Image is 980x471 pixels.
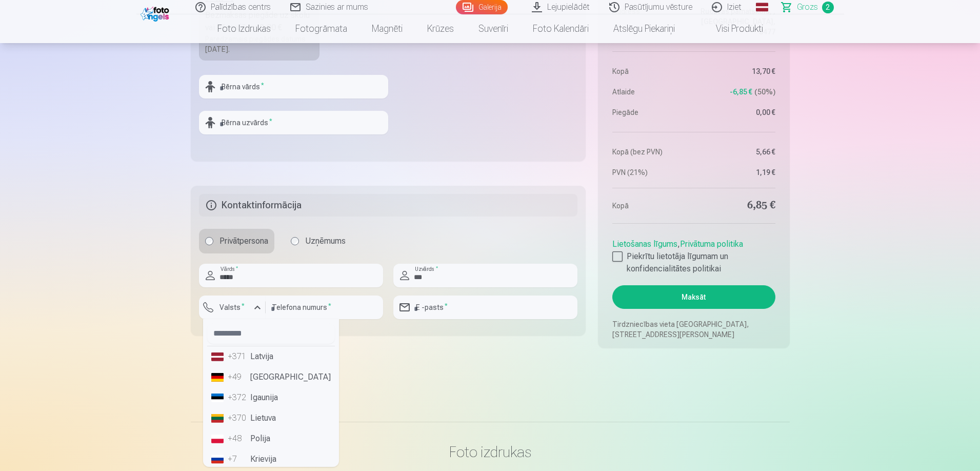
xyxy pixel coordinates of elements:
[680,239,743,249] a: Privātuma politika
[228,371,248,383] div: +49
[228,350,248,363] div: +371
[199,296,266,319] button: Valsts*
[612,87,689,97] dt: Atlaide
[797,1,818,13] span: Grozs
[612,147,689,157] dt: Kopā (bez PVN)
[228,391,248,404] div: +372
[699,147,775,157] dd: 5,66 €
[687,14,775,43] a: Visi produkti
[141,4,172,22] img: /fa1
[521,14,601,43] a: Foto kalendāri
[199,229,274,253] label: Privātpersona
[291,237,299,245] input: Uzņēmums
[466,14,521,43] a: Suvenīri
[612,250,775,275] label: Piekrītu lietotāja līgumam un konfidencialitātes politikai
[359,14,415,43] a: Magnēti
[207,408,335,428] li: Lietuva
[205,237,213,245] input: Privātpersona
[730,87,752,97] span: -6,85 €
[612,285,775,309] button: Maksāt
[612,234,775,275] div: ,
[612,167,689,178] dt: PVN (21%)
[207,346,335,367] li: Latvija
[699,107,775,117] dd: 0,00 €
[228,453,248,465] div: +7
[207,428,335,449] li: Polija
[601,14,687,43] a: Atslēgu piekariņi
[199,443,782,461] h3: Foto izdrukas
[699,199,775,213] dd: 6,85 €
[207,367,335,387] li: [GEOGRAPHIC_DATA]
[822,2,834,13] span: 2
[699,66,775,76] dd: 13,70 €
[205,14,283,43] a: Foto izdrukas
[754,87,775,97] span: 50 %
[207,449,335,469] li: Krievija
[612,107,689,117] dt: Piegāde
[612,66,689,76] dt: Kopā
[228,412,248,424] div: +370
[699,167,775,178] dd: 1,19 €
[199,194,578,217] h5: Kontaktinformācija
[215,302,249,312] label: Valsts
[612,199,689,213] dt: Kopā
[612,319,775,340] p: Tirdzniecības vieta [GEOGRAPHIC_DATA], [STREET_ADDRESS][PERSON_NAME]
[415,14,466,43] a: Krūzes
[285,229,352,253] label: Uzņēmums
[283,14,359,43] a: Fotogrāmata
[612,239,677,249] a: Lietošanas līgums
[207,387,335,408] li: Igaunija
[228,433,248,445] div: +48
[205,34,314,54] div: Paredzamais piegādes datums [DATE].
